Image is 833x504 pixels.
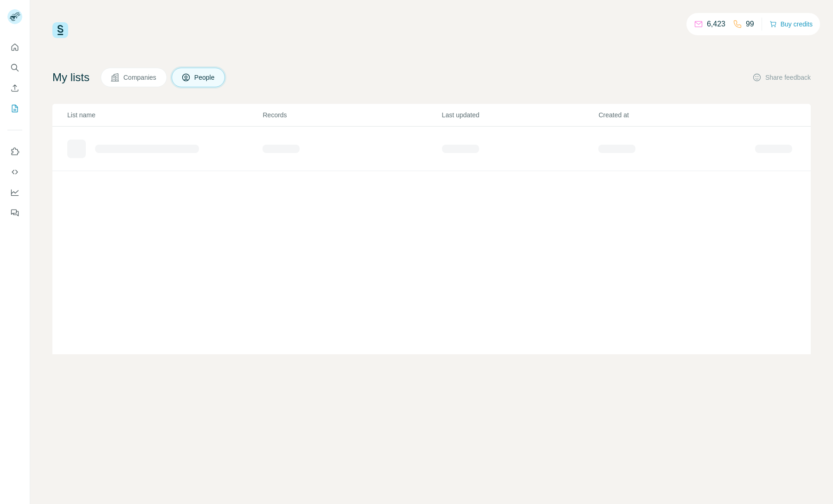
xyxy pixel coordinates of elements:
button: Search [7,59,22,76]
button: Buy credits [769,18,813,31]
p: Last updated [442,110,598,120]
button: Quick start [7,39,22,56]
button: Use Surfe on LinkedIn [7,143,22,160]
h4: My lists [52,70,90,85]
p: 99 [746,19,754,30]
button: Enrich CSV [7,80,22,96]
p: 6,423 [707,19,725,30]
span: Companies [123,73,157,82]
p: Records [263,110,441,120]
p: List name [67,110,262,120]
button: Share feedback [752,73,811,82]
button: My lists [7,100,22,117]
img: Surfe Logo [52,22,68,38]
span: People [194,73,216,82]
button: Use Surfe API [7,164,22,180]
button: Feedback [7,204,22,221]
button: Dashboard [7,184,22,201]
p: Created at [598,110,754,120]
